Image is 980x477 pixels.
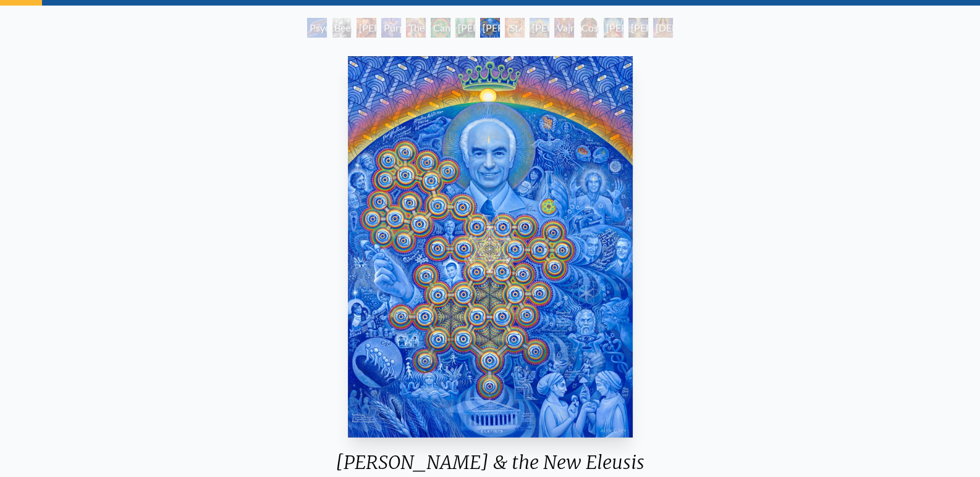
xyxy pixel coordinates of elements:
div: Psychedelic Healing [307,18,327,38]
div: Cosmic [DEMOGRAPHIC_DATA] [579,18,599,38]
img: Albert-Hoffman-&-the-New-Eleusis-2017-Alex-Grey-watermarked.jpg [348,56,633,438]
div: [DEMOGRAPHIC_DATA] [653,18,673,38]
div: Vajra Guru [554,18,574,38]
div: [PERSON_NAME][US_STATE] - Hemp Farmer [455,18,475,38]
div: [PERSON_NAME] M.D., Cartographer of Consciousness [357,18,376,38]
div: Beethoven [332,18,352,38]
div: The Shulgins and their Alchemical Angels [406,18,426,38]
div: [PERSON_NAME] [530,18,549,38]
div: Purple [DEMOGRAPHIC_DATA] [381,18,401,38]
div: [PERSON_NAME] & the New Eleusis [480,18,500,38]
div: Cannabacchus [431,18,450,38]
div: [PERSON_NAME] [628,18,648,38]
div: [PERSON_NAME] [604,18,623,38]
div: St. [PERSON_NAME] & The LSD Revelation Revolution [505,18,525,38]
